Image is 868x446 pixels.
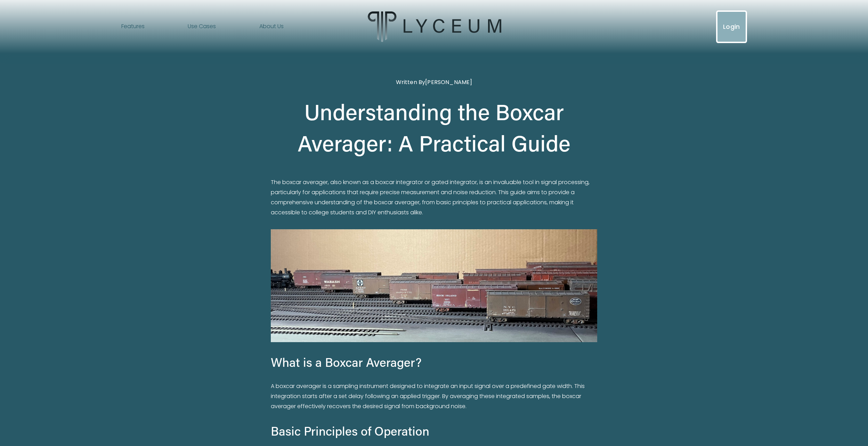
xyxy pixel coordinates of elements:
img: Lyceum [368,11,502,42]
p: The boxcar averager, also known as a boxcar integrator or gated integrator, is an invaluable tool... [271,177,597,217]
a: Login [716,10,747,43]
a: [PERSON_NAME] [425,78,472,86]
h3: Basic Principles of Operation [271,423,597,439]
h1: Understanding the Boxcar Averager: A Practical Guide [271,96,597,158]
a: folder dropdown [188,21,216,32]
span: Features [121,22,145,32]
span: Use Cases [188,22,216,32]
a: About Us [259,21,284,32]
a: folder dropdown [121,21,145,32]
p: A boxcar averager is a sampling instrument designed to integrate an input signal over a predefine... [271,381,597,411]
h3: What is a Boxcar Averager? [271,354,597,370]
div: Written By [396,80,472,85]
